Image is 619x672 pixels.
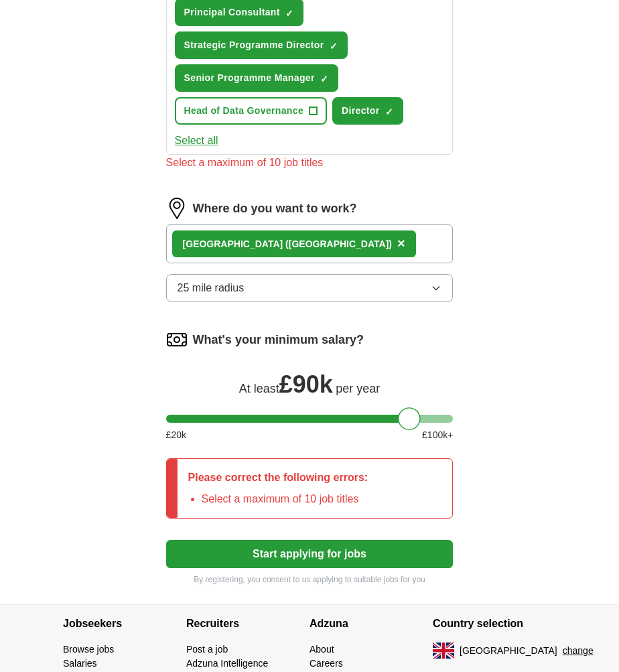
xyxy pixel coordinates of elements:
[184,5,280,19] span: Principal Consultant
[175,97,327,125] button: Head of Data Governance
[202,491,368,507] li: Select a maximum of 10 job titles
[166,155,454,171] div: Select a maximum of 10 job titles
[166,329,188,350] img: salary.png
[175,31,348,59] button: Strategic Programme Director✓
[184,71,315,85] span: Senior Programme Manager
[193,200,357,218] label: Where do you want to work?
[166,274,454,302] button: 25 mile radius
[178,280,245,296] span: 25 mile radius
[563,644,594,658] button: change
[193,331,364,349] label: What's your minimum salary?
[186,658,268,669] a: Adzuna Intelligence
[175,133,218,149] button: Select all
[166,574,454,586] p: By registering, you consent to us applying to suitable jobs for you
[385,107,393,117] span: ✓
[342,104,379,118] span: Director
[279,371,333,398] span: £ 90k
[63,644,114,655] a: Browse jobs
[336,382,380,395] span: per year
[285,8,293,19] span: ✓
[239,382,279,395] span: At least
[184,104,303,118] span: Head of Data Governance
[433,643,454,659] img: UK flag
[184,38,324,52] span: Strategic Programme Director
[63,658,97,669] a: Salaries
[330,41,338,52] span: ✓
[397,236,405,251] span: ×
[186,644,228,655] a: Post a job
[460,644,557,658] span: [GEOGRAPHIC_DATA]
[166,198,188,219] img: location.png
[422,428,453,442] span: £ 100 k+
[309,658,343,669] a: Careers
[332,97,403,125] button: Director✓
[320,74,328,84] span: ✓
[433,605,556,643] h4: Country selection
[397,234,405,254] button: ×
[285,239,392,249] span: ([GEOGRAPHIC_DATA])
[166,540,454,568] button: Start applying for jobs
[309,644,334,655] a: About
[166,428,186,442] span: £ 20 k
[188,470,368,486] p: Please correct the following errors:
[183,239,283,249] strong: [GEOGRAPHIC_DATA]
[175,64,338,92] button: Senior Programme Manager✓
